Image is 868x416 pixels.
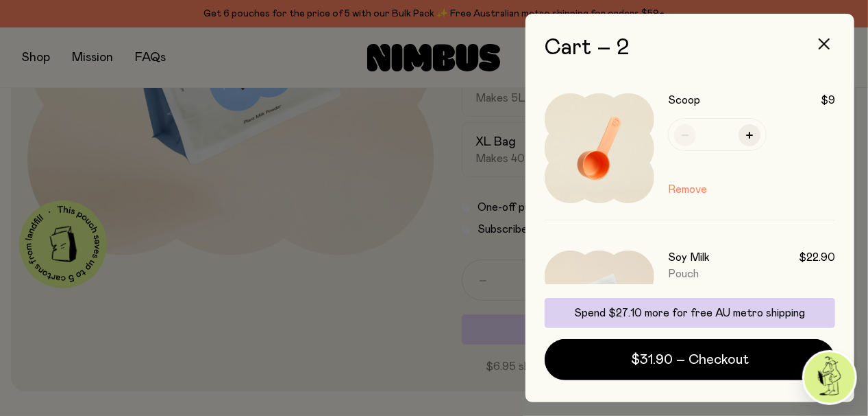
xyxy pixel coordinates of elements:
[668,268,699,279] span: Pouch
[821,93,835,107] span: $9
[545,339,835,380] button: $31.90 – Checkout
[799,251,835,264] span: $22.90
[631,350,749,369] span: $31.90 – Checkout
[668,251,710,264] h3: Soy Milk
[668,93,700,107] h3: Scoop
[668,181,707,198] button: Remove
[553,306,827,320] p: Spend $27.10 more for free AU metro shipping
[545,36,835,60] h2: Cart – 2
[804,352,855,403] img: agent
